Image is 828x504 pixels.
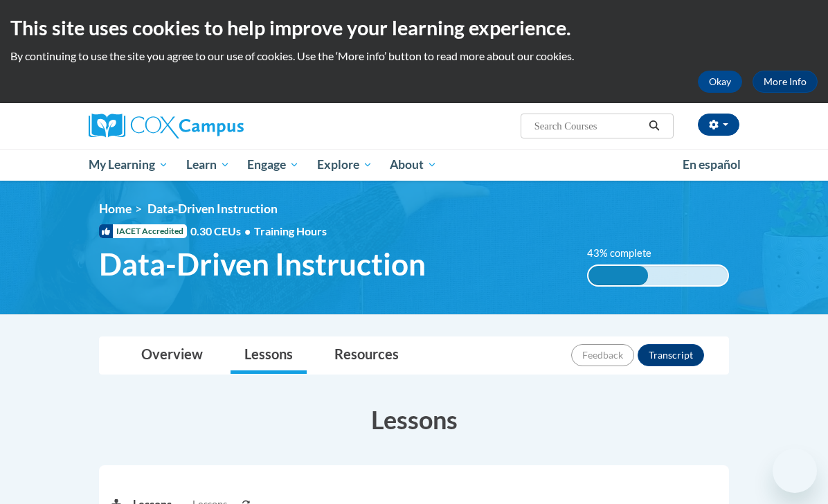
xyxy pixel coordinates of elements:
[390,156,437,173] span: About
[147,201,278,216] span: Data-Driven Instruction
[571,344,634,366] button: Feedback
[698,114,739,136] button: Account Settings
[10,14,818,42] h2: This site uses cookies to help improve your learning experience.
[89,114,244,138] img: Cox Campus
[99,402,729,437] h3: Lessons
[317,156,372,173] span: Explore
[89,156,168,173] span: My Learning
[99,201,132,216] a: Home
[308,149,381,181] a: Explore
[247,156,299,173] span: Engage
[381,149,447,181] a: About
[127,337,217,374] a: Overview
[78,149,750,181] div: Main menu
[177,149,239,181] a: Learn
[644,118,665,134] button: Search
[231,337,307,374] a: Lessons
[99,224,187,238] span: IACET Accredited
[238,149,308,181] a: Engage
[638,344,704,366] button: Transcript
[753,71,818,93] a: More Info
[99,246,426,282] span: Data-Driven Instruction
[683,157,741,172] span: En español
[80,149,177,181] a: My Learning
[321,337,413,374] a: Resources
[588,266,648,285] div: 43% complete
[773,449,817,493] iframe: Button to launch messaging window
[587,246,667,261] label: 43% complete
[10,48,818,64] p: By continuing to use the site you agree to our use of cookies. Use the ‘More info’ button to read...
[533,118,644,134] input: Search Courses
[244,224,251,237] span: •
[190,224,254,239] span: 0.30 CEUs
[674,150,750,179] a: En español
[254,224,327,237] span: Training Hours
[698,71,742,93] button: Okay
[186,156,230,173] span: Learn
[89,114,291,138] a: Cox Campus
